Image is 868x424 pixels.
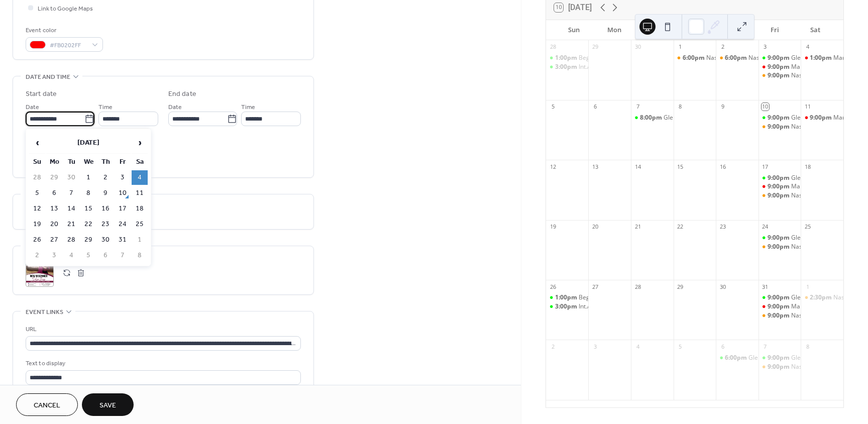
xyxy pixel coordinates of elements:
[115,155,131,169] th: Fr
[34,400,60,411] span: Cancel
[719,223,726,231] div: 23
[758,174,801,182] div: Glendale Social
[762,283,769,290] div: 31
[591,103,599,111] div: 6
[555,54,579,62] span: 1:00pm
[634,283,641,290] div: 28
[768,234,791,242] span: 9:00pm
[594,20,634,40] div: Mon
[26,259,54,287] div: ;
[29,170,45,185] td: 28
[115,201,131,216] td: 17
[719,343,726,350] div: 6
[46,155,62,169] th: Mo
[768,63,791,71] span: 9:00pm
[97,186,114,200] td: 9
[97,170,114,185] td: 2
[554,20,594,40] div: Sun
[16,393,78,416] button: Cancel
[546,293,589,302] div: Beg./Int. Salsa Partnerwork Workshop
[719,103,726,111] div: 9
[755,20,795,40] div: Fri
[748,54,823,62] div: Nassau New BachataClass
[804,103,811,111] div: 11
[549,163,557,170] div: 12
[768,114,791,122] span: 9:00pm
[38,4,93,14] span: Link to Google Maps
[791,311,830,320] div: Nassau Social
[579,63,684,71] div: Int./Adv. Salsa Partnerwork Workshop
[758,234,801,242] div: Glendale Social
[768,71,791,80] span: 9:00pm
[63,170,79,185] td: 30
[677,283,684,290] div: 29
[810,293,833,302] span: 2:30pm
[762,103,769,111] div: 10
[758,114,801,122] div: Glendale Social
[804,163,811,170] div: 18
[579,293,684,302] div: Beg./Int. Salsa Partnerwork Workshop
[677,103,684,111] div: 8
[758,71,801,80] div: Nassau Social
[758,293,801,302] div: Glendale Social
[26,358,299,369] div: Text to display
[758,363,801,371] div: Nassau Social
[762,163,769,170] div: 17
[791,363,830,371] div: Nassau Social
[26,72,70,82] span: Date and time
[634,223,641,231] div: 21
[758,182,801,191] div: Manhattan Social
[80,233,96,247] td: 29
[758,54,801,62] div: Glendale Social
[591,223,599,231] div: 20
[46,217,62,232] td: 20
[99,400,116,411] span: Save
[791,174,834,182] div: Glendale Social
[791,191,830,200] div: Nassau Social
[549,43,557,51] div: 28
[46,132,131,154] th: [DATE]
[768,302,791,311] span: 9:00pm
[634,343,641,350] div: 4
[555,302,579,311] span: 3:00pm
[804,223,811,231] div: 25
[801,293,843,302] div: Nassau New Salsa Class
[791,293,834,302] div: Glendale Social
[132,186,148,200] td: 11
[115,217,131,232] td: 24
[63,155,79,169] th: Tu
[579,302,684,311] div: Int./Adv. Salsa Partnerwork Workshop
[677,223,684,231] div: 22
[791,182,840,191] div: Manhattan Social
[132,170,148,185] td: 4
[791,114,834,122] div: Glendale Social
[801,54,843,62] div: Manhattan New Salsa Class
[80,201,96,216] td: 15
[63,233,79,247] td: 28
[677,343,684,350] div: 5
[762,223,769,231] div: 24
[26,25,101,36] div: Event color
[549,103,557,111] div: 5
[80,170,96,185] td: 1
[762,43,769,51] div: 3
[791,71,830,80] div: Nassau Social
[677,43,684,51] div: 1
[768,182,791,191] span: 9:00pm
[168,102,182,113] span: Date
[791,302,861,311] div: Manhattan [DATE] Social
[46,201,62,216] td: 13
[98,102,113,113] span: Time
[768,311,791,320] span: 9:00pm
[591,163,599,170] div: 13
[132,248,148,263] td: 8
[768,354,791,362] span: 9:00pm
[97,217,114,232] td: 23
[768,123,791,131] span: 9:00pm
[804,343,811,350] div: 8
[810,54,833,62] span: 1:00pm
[132,133,147,153] span: ›
[546,63,589,71] div: Int./Adv. Salsa Partnerwork Workshop
[29,186,45,200] td: 5
[97,248,114,263] td: 6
